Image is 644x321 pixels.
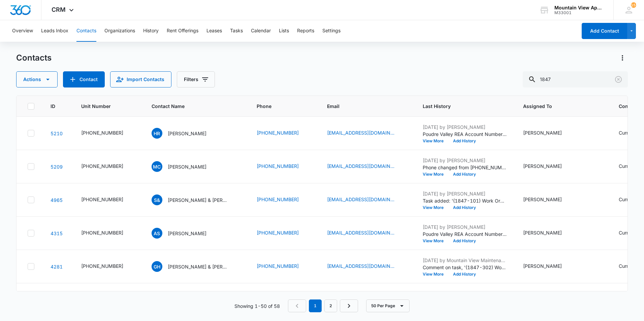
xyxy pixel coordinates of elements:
button: Overview [12,20,33,42]
nav: Pagination [288,299,358,312]
button: Actions [617,52,628,63]
div: Contact Name - Shawntell & Carlos Najera - Select to Edit Field [152,194,240,205]
div: Email - anjan123anjan@yahoo.com - Select to Edit Field [327,229,407,237]
div: Phone - (719) 778-9276 - Select to Edit Field [257,163,311,171]
div: Assigned To - Makenna Berry - Select to Edit Field [523,196,574,204]
button: History [143,20,159,42]
p: [DATE] by [PERSON_NAME] [423,123,507,131]
div: Email - heatherrubis777@gmail.com - Select to Edit Field [327,129,407,137]
button: Add Contact [582,23,627,39]
p: [PERSON_NAME] & [PERSON_NAME] [168,263,228,270]
div: Contact Name - Graeme Heitke & Laura Hickey - Select to Edit Field [152,261,240,272]
a: [EMAIL_ADDRESS][DOMAIN_NAME] [327,229,394,236]
p: Showing 1-50 of 58 [234,302,280,310]
p: Task added: '(1847-101) Work Order ' [423,197,507,204]
button: Filters [177,71,215,87]
a: Next Page [340,299,358,312]
span: MC [152,161,162,172]
div: Assigned To - Makenna Berry - Select to Edit Field [523,129,574,137]
span: Contact Name [152,103,231,110]
button: Add History [448,172,481,176]
div: Unit Number - 545-1847-307 - Select to Edit Field [81,163,135,171]
p: Poudre Valley REA Account Number changed to 76478005. [423,230,507,238]
div: Email - michelecowen@comcast.net - Select to Edit Field [327,163,407,171]
div: [PHONE_NUMBER] [81,163,123,170]
a: [EMAIL_ADDRESS][DOMAIN_NAME] [327,163,394,170]
button: Organizations [104,20,135,42]
div: [PHONE_NUMBER] [81,196,123,203]
button: Leads Inbox [41,20,68,42]
p: [PERSON_NAME] [168,130,206,137]
div: Phone - (720) 751-5743 - Select to Edit Field [257,229,311,237]
div: account name [554,5,604,10]
a: [PHONE_NUMBER] [257,262,299,270]
p: [DATE] by [PERSON_NAME] [423,223,507,230]
div: [PHONE_NUMBER] [81,129,123,136]
p: [DATE] by [PERSON_NAME] [423,190,507,197]
div: Phone - (307) 761-0373 - Select to Edit Field [257,196,311,204]
div: Email - ssosa13@msn.com - Select to Edit Field [327,196,407,204]
span: Unit Number [81,103,135,110]
span: GH [152,261,162,272]
div: account id [554,10,604,15]
p: [PERSON_NAME] & [PERSON_NAME] [168,197,228,204]
button: View More [423,139,448,143]
span: ID [51,103,55,110]
span: Email [327,103,397,110]
a: Navigate to contact details page for Graeme Heitke & Laura Hickey [51,264,63,270]
div: [PHONE_NUMBER] [81,229,123,236]
p: [DATE] by [PERSON_NAME] [423,157,507,164]
button: Add History [448,239,481,243]
div: [PERSON_NAME] [523,129,562,136]
a: Navigate to contact details page for Heather Rubis [51,131,63,136]
span: HR [152,128,162,139]
em: 1 [309,299,322,312]
a: [EMAIL_ADDRESS][DOMAIN_NAME] [327,129,394,136]
span: CRM [52,6,66,13]
button: View More [423,172,448,176]
button: Clear [613,74,624,85]
a: Navigate to contact details page for Shawntell & Carlos Najera [51,197,63,203]
span: Phone [257,103,301,110]
span: AS [152,228,162,239]
button: Lists [279,20,289,42]
p: [DATE] by Mountain View Maintenance [423,257,507,264]
button: 50 Per Page [366,299,410,312]
button: Contacts [76,20,96,42]
button: Calendar [251,20,271,42]
div: [PERSON_NAME] [523,262,562,270]
button: Rent Offerings [167,20,198,42]
span: S& [152,194,162,205]
p: Poudre Valley REA Account Number changed to 7649006. [423,131,507,138]
a: Navigate to contact details page for Anjan Sapkota [51,230,63,236]
p: [PERSON_NAME] [168,163,206,170]
div: Unit Number - 545-1847-202 - Select to Edit Field [81,129,135,137]
button: Reports [297,20,314,42]
div: notifications count [631,2,636,8]
div: Unit Number - 545-1847-302 - Select to Edit Field [81,262,135,271]
button: View More [423,272,448,276]
div: Phone - (720) 438-8755 - Select to Edit Field [257,262,311,271]
span: Assigned To [523,103,593,110]
input: Search Contacts [523,71,628,87]
div: Assigned To - Kaitlyn Mendoza - Select to Edit Field [523,262,574,271]
div: [PERSON_NAME] [523,196,562,203]
p: [PERSON_NAME] [168,230,206,237]
span: 155 [631,2,636,8]
button: View More [423,206,448,210]
p: Comment on task, '(1847-302) Work Order ' "Washing machine has been replaced. No further action n... [423,264,507,271]
a: [PHONE_NUMBER] [257,129,299,136]
div: Contact Name - Michele Cowan - Select to Edit Field [152,161,219,172]
p: [DATE] by [PERSON_NAME] [423,290,507,297]
span: Last History [423,103,497,110]
button: Add History [448,272,481,276]
button: Actions [16,71,58,87]
div: Email - cheeseheads3@mac.com - Select to Edit Field [327,262,407,271]
button: Add History [448,139,481,143]
button: Leases [206,20,222,42]
div: Contact Name - Anjan Sapkota - Select to Edit Field [152,228,219,239]
div: Unit Number - 545-1847-101 - Select to Edit Field [81,196,135,204]
div: Assigned To - Kaitlyn Mendoza - Select to Edit Field [523,229,574,237]
div: [PERSON_NAME] [523,163,562,170]
a: Page 2 [324,299,337,312]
